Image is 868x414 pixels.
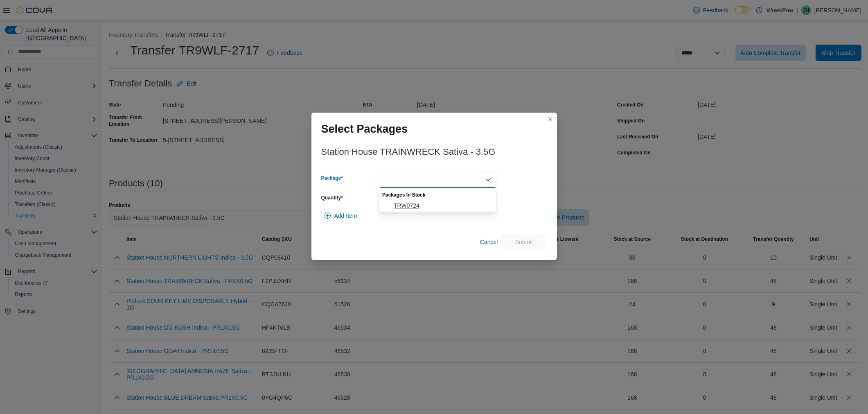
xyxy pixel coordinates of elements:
[394,201,491,210] span: TRW0724
[379,200,496,212] button: TRW0724
[321,147,496,157] h3: Station House TRAINWRECK Sativa - 3.5G
[477,234,501,250] button: Cancel
[546,114,555,124] button: Closes this modal window
[321,122,408,136] h1: Select Packages
[480,238,498,246] span: Cancel
[334,212,357,220] span: Add Item
[379,188,496,200] div: Packages In Stock
[485,176,491,183] button: Close list of options
[321,208,361,224] button: Add Item
[501,234,547,250] button: Submit
[379,188,496,212] div: Choose from the following options
[515,238,533,246] span: Submit
[321,175,343,181] label: Package
[321,195,343,201] label: Quantity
